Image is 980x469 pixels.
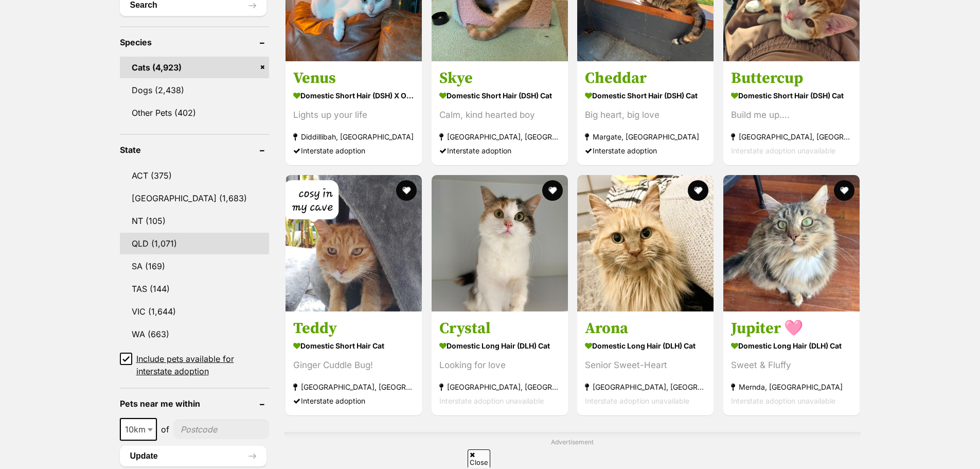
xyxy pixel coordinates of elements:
strong: [GEOGRAPHIC_DATA], [GEOGRAPHIC_DATA] [731,130,852,144]
button: favourite [396,180,417,201]
div: Calm, kind hearted boy [439,108,560,122]
a: SA (169) [120,255,270,277]
button: Update [120,446,267,466]
div: Interstate adoption [293,394,414,408]
h3: Jupiter 🩷 [731,319,852,338]
a: TAS (144) [120,278,270,300]
strong: Mernda, [GEOGRAPHIC_DATA] [731,380,852,394]
a: NT (105) [120,210,270,232]
div: Sweet & Fluffy [731,358,852,372]
div: Interstate adoption [439,144,560,158]
h3: Buttercup [731,68,852,88]
span: Interstate adoption unavailable [585,396,689,405]
strong: Domestic Short Hair (DSH) Cat [731,88,852,103]
strong: [GEOGRAPHIC_DATA], [GEOGRAPHIC_DATA] [293,380,414,394]
div: Ginger Cuddle Bug! [293,358,414,372]
a: Other Pets (402) [120,102,270,124]
strong: [GEOGRAPHIC_DATA], [GEOGRAPHIC_DATA] [439,130,560,144]
h3: Venus [293,68,414,88]
a: VIC (1,644) [120,301,270,322]
div: Build me up.... [731,108,852,122]
a: Arona Domestic Long Hair (DLH) Cat Senior Sweet-Heart [GEOGRAPHIC_DATA], [GEOGRAPHIC_DATA] Inters... [577,311,714,415]
img: Teddy - Domestic Short Hair Cat [286,175,422,311]
h3: Cheddar [585,68,706,88]
div: Senior Sweet-Heart [585,358,706,372]
strong: Diddillibah, [GEOGRAPHIC_DATA] [293,130,414,144]
strong: Domestic Short Hair (DSH) Cat [585,88,706,103]
a: Cheddar Domestic Short Hair (DSH) Cat Big heart, big love Margate, [GEOGRAPHIC_DATA] Interstate a... [577,61,714,165]
div: Lights up your life [293,108,414,122]
span: Close [468,449,490,467]
a: Include pets available for interstate adoption [120,353,270,377]
a: Buttercup Domestic Short Hair (DSH) Cat Build me up.... [GEOGRAPHIC_DATA], [GEOGRAPHIC_DATA] Inte... [723,61,860,165]
strong: Domestic Short Hair Cat [293,338,414,353]
div: Looking for love [439,358,560,372]
span: Interstate adoption unavailable [731,396,835,405]
span: Interstate adoption unavailable [731,146,835,155]
h3: Teddy [293,319,414,338]
header: Pets near me within [120,399,270,408]
button: favourite [834,180,854,201]
div: Interstate adoption [585,144,706,158]
input: postcode [173,420,270,439]
strong: Domestic Short Hair (DSH) x Oriental Shorthair Cat [293,88,414,103]
strong: Domestic Long Hair (DLH) Cat [731,338,852,353]
header: Species [120,38,270,47]
strong: [GEOGRAPHIC_DATA], [GEOGRAPHIC_DATA] [585,380,706,394]
header: State [120,145,270,154]
h3: Crystal [439,319,560,338]
img: Crystal - Domestic Long Hair (DLH) Cat [432,175,568,311]
strong: Domestic Short Hair (DSH) Cat [439,88,560,103]
a: [GEOGRAPHIC_DATA] (1,683) [120,187,270,209]
strong: Domestic Long Hair (DLH) Cat [439,338,560,353]
a: Venus Domestic Short Hair (DSH) x Oriental Shorthair Cat Lights up your life Diddillibah, [GEOGRA... [286,61,422,165]
div: Big heart, big love [585,108,706,122]
strong: [GEOGRAPHIC_DATA], [GEOGRAPHIC_DATA] [439,380,560,394]
div: Interstate adoption [293,144,414,158]
a: Teddy Domestic Short Hair Cat Ginger Cuddle Bug! [GEOGRAPHIC_DATA], [GEOGRAPHIC_DATA] Interstate ... [286,311,422,415]
h3: Arona [585,319,706,338]
a: QLD (1,071) [120,233,270,254]
button: favourite [542,180,562,201]
span: 10km [120,418,157,441]
a: WA (663) [120,323,270,345]
span: Interstate adoption unavailable [439,396,544,405]
span: of [161,423,169,436]
img: Jupiter 🩷 - Domestic Long Hair (DLH) Cat [723,175,860,311]
img: Arona - Domestic Long Hair (DLH) Cat [577,175,714,311]
h3: Skye [439,68,560,88]
button: favourite [688,180,708,201]
span: Include pets available for interstate adoption [136,353,270,377]
span: 10km [121,422,156,437]
strong: Domestic Long Hair (DLH) Cat [585,338,706,353]
a: Jupiter 🩷 Domestic Long Hair (DLH) Cat Sweet & Fluffy Mernda, [GEOGRAPHIC_DATA] Interstate adopti... [723,311,860,415]
a: ACT (375) [120,165,270,186]
strong: Margate, [GEOGRAPHIC_DATA] [585,130,706,144]
a: Cats (4,923) [120,57,270,78]
a: Crystal Domestic Long Hair (DLH) Cat Looking for love [GEOGRAPHIC_DATA], [GEOGRAPHIC_DATA] Inters... [432,311,568,415]
a: Dogs (2,438) [120,79,270,101]
a: Skye Domestic Short Hair (DSH) Cat Calm, kind hearted boy [GEOGRAPHIC_DATA], [GEOGRAPHIC_DATA] In... [432,61,568,165]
